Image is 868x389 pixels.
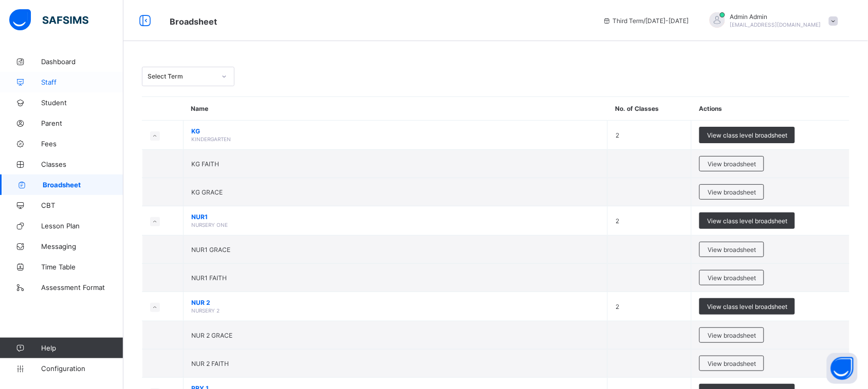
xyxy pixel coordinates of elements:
th: No. of Classes [608,97,692,121]
span: View broadsheet [708,160,756,168]
a: View broadsheet [699,184,764,192]
span: session/term information [603,17,689,25]
span: View class level broadsheet [707,131,787,139]
span: 2 [616,303,619,310]
a: View broadsheet [699,327,764,335]
span: NUR1 [191,213,600,221]
span: Messaging [41,242,123,250]
a: View broadsheet [699,270,764,278]
span: NUR 2 [191,299,600,306]
a: View broadsheet [699,356,764,363]
span: CBT [41,201,123,209]
span: View broadsheet [708,360,756,367]
span: Help [41,344,123,352]
span: View broadsheet [708,274,756,282]
span: 2 [616,131,619,139]
span: KG [191,127,600,135]
span: Admin Admin [730,13,821,21]
span: Parent [41,119,123,127]
span: View class level broadsheet [707,303,787,310]
span: NUR1 FAITH [191,274,227,282]
span: NURSERY 2 [191,307,220,314]
span: Configuration [41,364,123,373]
span: Broadsheet [43,181,123,189]
span: NURSERY ONE [191,222,228,228]
span: NUR 2 GRACE [191,332,232,339]
div: AdminAdmin [699,12,843,29]
div: Select Term [148,73,215,81]
a: View class level broadsheet [699,298,795,306]
span: KG GRACE [191,188,223,196]
span: View broadsheet [708,188,756,196]
span: NUR 2 FAITH [191,360,229,367]
span: 2 [616,217,619,225]
span: View class level broadsheet [707,217,787,225]
span: KINDERGARTEN [191,136,231,142]
span: Classes [41,160,123,168]
span: [EMAIL_ADDRESS][DOMAIN_NAME] [730,22,821,28]
span: Staff [41,78,123,86]
span: View broadsheet [708,246,756,254]
span: Broadsheet [170,16,217,27]
span: Assessment Format [41,283,123,291]
a: View broadsheet [699,156,764,164]
span: Lesson Plan [41,222,123,230]
span: Fees [41,140,123,148]
a: View class level broadsheet [699,127,795,134]
span: View broadsheet [708,332,756,339]
span: KG FAITH [191,160,219,168]
span: Time Table [41,263,123,271]
a: View broadsheet [699,242,764,249]
span: NUR1 GRACE [191,246,230,254]
span: Dashboard [41,57,123,66]
a: View class level broadsheet [699,212,795,220]
th: Name [184,97,608,121]
th: Actions [692,97,849,121]
img: safsims [9,9,88,31]
span: Student [41,99,123,107]
button: Open asap [827,353,858,384]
